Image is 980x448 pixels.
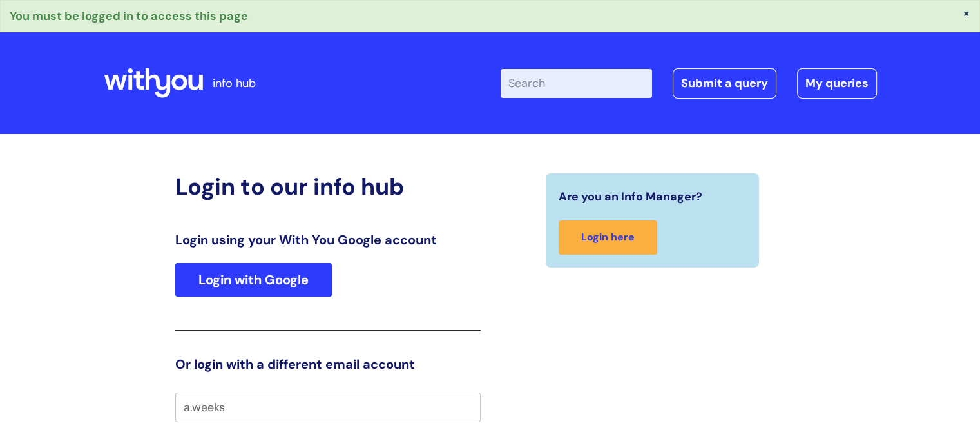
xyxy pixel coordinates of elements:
span: Are you an Info Manager? [559,186,702,207]
a: Login here [559,220,657,255]
h2: Login to our info hub [175,173,481,200]
input: Search [501,69,652,97]
a: Login with Google [175,263,332,297]
a: My queries [797,68,877,98]
h3: Or login with a different email account [175,356,481,372]
a: Submit a query [673,68,776,98]
input: Your e-mail address [175,393,481,422]
h3: Login using your With You Google account [175,232,481,248]
p: info hub [213,73,256,93]
button: × [963,7,970,19]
